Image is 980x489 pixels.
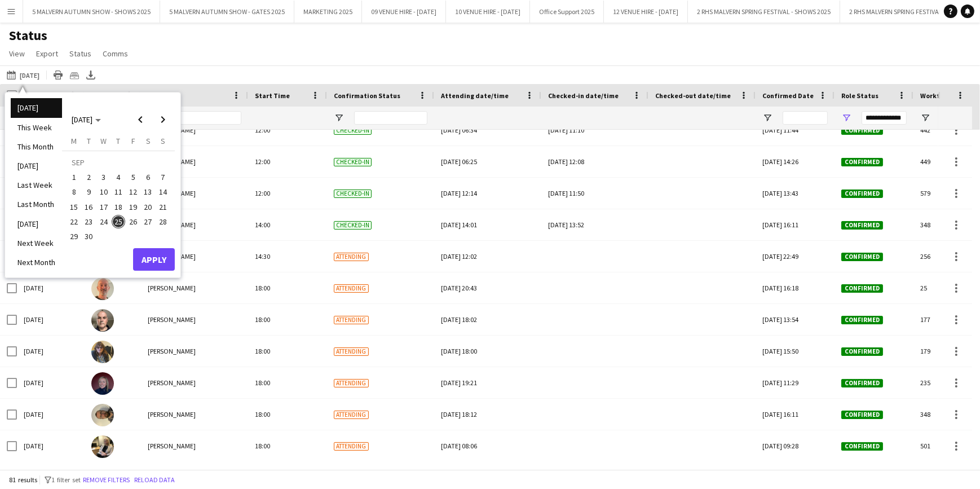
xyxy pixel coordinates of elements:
[841,442,883,451] span: Confirmed
[441,146,535,177] div: [DATE] 06:25
[248,399,327,430] div: 18:00
[67,200,81,214] span: 15
[81,214,96,229] button: 23-09-2025
[148,347,196,355] span: [PERSON_NAME]
[756,272,835,303] div: [DATE] 16:18
[11,214,62,234] li: [DATE]
[148,284,196,292] span: [PERSON_NAME]
[841,347,883,356] span: Confirmed
[17,367,85,398] div: [DATE]
[111,170,126,184] button: 04-09-2025
[97,215,111,228] span: 24
[441,430,535,461] div: [DATE] 08:06
[255,91,290,100] span: Start Time
[756,146,835,177] div: [DATE] 14:26
[17,272,85,303] div: [DATE]
[126,200,140,214] button: 19-09-2025
[5,46,29,61] a: View
[84,68,98,82] app-action-btn: Export XLSX
[142,186,155,199] span: 13
[248,304,327,335] div: 18:00
[248,272,327,303] div: 18:00
[841,190,883,198] span: Confirmed
[112,170,125,184] span: 4
[841,113,851,123] button: Open Filter Menu
[530,1,604,23] button: Office Support 2025
[140,170,155,184] button: 06-09-2025
[441,209,535,240] div: [DATE] 14:01
[11,156,62,175] li: [DATE]
[126,170,140,184] button: 05-09-2025
[156,215,170,228] span: 28
[248,430,327,461] div: 18:00
[248,241,327,272] div: 14:30
[72,114,92,125] span: [DATE]
[11,118,62,137] li: This Week
[91,372,114,395] img: Jacqui Whitehouse
[148,315,196,324] span: [PERSON_NAME]
[97,170,111,184] span: 3
[334,284,369,293] span: Attending
[334,221,372,230] span: Checked-in
[841,284,883,293] span: Confirmed
[100,136,107,146] span: W
[441,178,535,209] div: [DATE] 12:14
[11,98,62,117] li: [DATE]
[441,367,535,398] div: [DATE] 19:21
[82,186,96,199] span: 9
[156,200,170,214] span: 21
[548,178,642,209] div: [DATE] 11:50
[116,136,120,146] span: T
[146,136,151,146] span: S
[126,214,140,229] button: 26-09-2025
[111,200,126,214] button: 18-09-2025
[920,91,962,100] span: Workforce ID
[11,195,62,214] li: Last Month
[334,253,369,261] span: Attending
[756,367,835,398] div: [DATE] 11:29
[67,155,170,170] td: SEP
[67,230,81,244] span: 29
[756,209,835,240] div: [DATE] 16:11
[548,209,642,240] div: [DATE] 13:52
[156,170,170,184] span: 7
[133,248,175,271] button: Apply
[841,316,883,324] span: Confirmed
[11,234,62,253] li: Next Week
[17,430,85,461] div: [DATE]
[783,111,828,125] input: Confirmed Date Filter Input
[17,399,85,430] div: [DATE]
[334,190,372,198] span: Checked-in
[156,200,170,214] button: 21-09-2025
[91,277,114,300] img: Ian Blanchard
[9,49,25,59] span: View
[354,111,427,125] input: Confirmation Status Filter Input
[97,186,111,199] span: 10
[441,272,535,303] div: [DATE] 20:43
[362,1,446,23] button: 09 VENUE HIRE - [DATE]
[168,111,241,125] input: Name Filter Input
[334,316,369,324] span: Attending
[756,430,835,461] div: [DATE] 09:28
[126,200,140,214] span: 19
[67,109,105,130] button: Choose month and year
[111,214,126,229] button: 25-09-2025
[81,170,96,184] button: 02-09-2025
[126,170,140,184] span: 5
[69,49,91,59] span: Status
[148,442,196,450] span: [PERSON_NAME]
[82,200,96,214] span: 16
[36,49,58,59] span: Export
[140,214,155,229] button: 27-09-2025
[67,184,81,199] button: 08-09-2025
[126,186,140,199] span: 12
[688,1,840,23] button: 2 RHS MALVERN SPRING FESTIVAL - SHOWS 2025
[841,253,883,261] span: Confirmed
[126,215,140,228] span: 26
[126,184,140,199] button: 12-09-2025
[87,136,91,146] span: T
[142,200,155,214] span: 20
[334,411,369,419] span: Attending
[67,214,81,229] button: 22-09-2025
[67,170,81,184] button: 01-09-2025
